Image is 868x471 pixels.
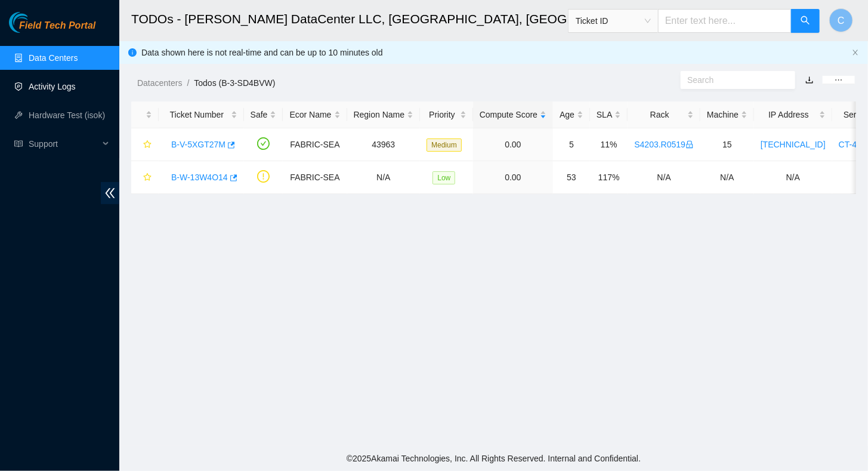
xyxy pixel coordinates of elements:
span: C [838,13,845,28]
span: star [143,140,152,150]
span: Support [29,132,99,156]
a: B-V-5XGT27M [171,140,226,149]
a: S4203.R0519lock [634,140,694,149]
button: search [791,9,820,33]
button: close [852,49,859,57]
span: exclamation-circle [257,170,270,183]
span: star [143,173,152,183]
button: star [138,135,152,154]
img: Akamai Technologies [9,12,60,33]
td: 53 [553,161,590,194]
button: download [796,70,823,90]
td: 5 [553,128,590,161]
td: 0.00 [473,128,553,161]
a: Activity Logs [29,82,76,91]
td: N/A [628,161,700,194]
td: 117% [590,161,628,194]
span: search [801,16,810,27]
span: Ticket ID [576,12,651,30]
span: close [852,49,859,56]
span: double-left [101,182,119,204]
span: check-circle [257,137,270,150]
td: 0.00 [473,161,553,194]
a: download [805,75,814,85]
a: Data Centers [29,53,78,63]
a: Datacenters [137,78,182,88]
input: Enter text here... [658,9,792,33]
a: [TECHNICAL_ID] [761,140,826,149]
td: N/A [700,161,754,194]
span: read [14,140,23,148]
span: lock [685,140,694,149]
td: FABRIC-SEA [283,128,347,161]
td: N/A [347,161,421,194]
button: C [829,8,853,32]
td: FABRIC-SEA [283,161,347,194]
a: Todos (B-3-SD4BVW) [194,78,275,88]
td: 11% [590,128,628,161]
button: star [138,168,152,187]
span: ellipsis [835,76,843,84]
footer: © 2025 Akamai Technologies, Inc. All Rights Reserved. Internal and Confidential. [119,446,868,471]
span: Low [433,171,455,184]
input: Search [687,73,779,87]
td: 43963 [347,128,421,161]
span: / [187,78,189,88]
a: Akamai TechnologiesField Tech Portal [9,21,95,37]
td: 15 [700,128,754,161]
td: N/A [754,161,832,194]
span: Medium [427,138,462,152]
a: Hardware Test (isok) [29,110,105,120]
span: Field Tech Portal [19,20,95,32]
a: B-W-13W4O14 [171,173,228,182]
